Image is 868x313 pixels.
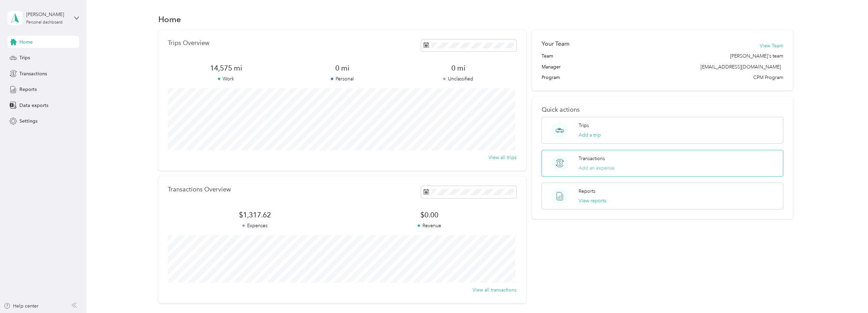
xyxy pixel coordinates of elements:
[830,275,868,313] iframe: Everlance-gr Chat Button Frame
[542,106,783,113] p: Quick actions
[579,197,606,204] button: View reports
[579,122,589,129] p: Trips
[19,70,47,77] span: Transactions
[579,131,601,139] button: Add a trip
[342,210,516,220] span: $0.00
[400,75,516,82] p: Unclassified
[488,154,516,161] button: View all trips
[753,74,783,81] span: CPM Program
[168,210,342,220] span: $1,317.62
[168,222,342,229] p: Expenses
[542,40,569,48] h2: Your Team
[26,11,69,18] div: [PERSON_NAME]
[400,63,516,73] span: 0 mi
[168,75,284,82] p: Work
[579,165,614,172] button: Add an expense
[158,16,181,23] h1: Home
[26,20,63,25] div: Personal dashboard
[168,186,231,193] p: Transactions Overview
[168,40,209,47] p: Trips Overview
[542,52,553,60] span: Team
[284,63,400,73] span: 0 mi
[284,75,400,82] p: Personal
[4,302,38,310] button: Help center
[19,54,30,61] span: Trips
[19,86,37,93] span: Reports
[168,63,284,73] span: 14,575 mi
[19,118,37,125] span: Settings
[579,155,605,162] p: Transactions
[579,188,595,195] p: Reports
[19,38,33,46] span: Home
[760,42,783,49] button: View Team
[542,63,561,71] span: Manager
[19,102,48,109] span: Data exports
[542,74,560,81] span: Program
[701,64,781,70] span: [EMAIL_ADDRESS][DOMAIN_NAME]
[342,222,516,229] p: Revenue
[472,286,516,294] button: View all transactions
[730,52,783,60] span: [PERSON_NAME]'s team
